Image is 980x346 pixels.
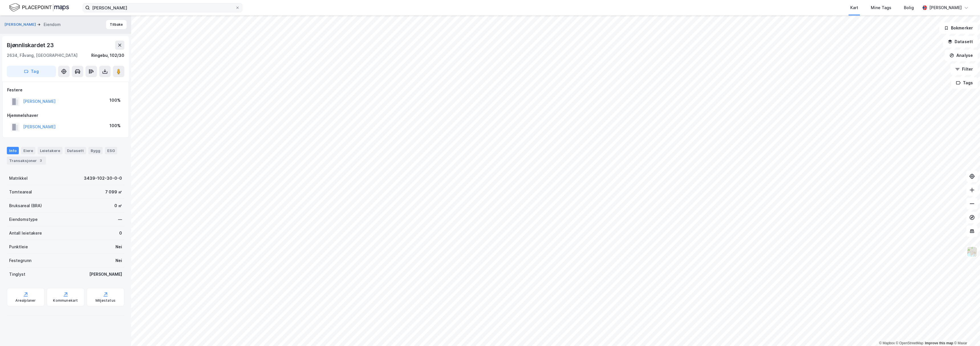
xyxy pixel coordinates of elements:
div: Hjemmelshaver [7,112,124,119]
div: 0 [119,230,122,237]
button: Filter [950,63,978,75]
img: logo.f888ab2527a4732fd821a326f86c7f29.svg [9,3,69,13]
button: Tilbake [106,20,127,29]
div: Kommunekart [53,298,78,303]
button: Bokmerker [939,22,978,34]
div: 2634, Fåvang, [GEOGRAPHIC_DATA] [7,52,78,59]
div: Punktleie [9,243,28,250]
div: Matrikkel [9,175,28,182]
button: [PERSON_NAME] [5,22,37,27]
input: Søk på adresse, matrikkel, gårdeiere, leietakere eller personer [90,3,235,12]
div: Bygg [88,147,103,154]
div: 3439-102-30-0-0 [84,175,122,182]
div: Miljøstatus [96,298,115,303]
button: Datasett [943,36,978,47]
div: Antall leietakere [9,230,42,237]
div: Datasett [65,147,86,154]
div: Nei [115,257,122,264]
div: [PERSON_NAME] [929,4,962,11]
div: 100% [109,122,121,129]
iframe: Chat Widget [951,319,980,346]
div: Festegrunn [9,257,31,264]
div: Tinglyst [9,271,25,278]
div: Bolig [904,4,914,11]
div: ESG [105,147,117,154]
div: Eiendom [44,21,61,28]
div: 3 [38,158,44,163]
button: Analyse [945,50,978,61]
div: — [118,216,122,223]
div: Leietakere [38,147,62,154]
div: [PERSON_NAME] [89,271,122,278]
div: Eiendomstype [9,216,38,223]
div: Bjønnliskardet 23 [7,41,55,50]
div: 7 099 ㎡ [105,189,122,195]
div: Info [7,147,19,154]
div: Festere [7,87,124,93]
div: Transaksjoner [7,157,46,165]
div: Bruksareal (BRA) [9,202,42,209]
button: Tags [951,77,978,89]
img: Z [967,246,977,257]
div: Tomteareal [9,189,32,195]
button: Tag [7,66,56,77]
div: 0 ㎡ [114,202,122,209]
div: Eiere [21,147,35,154]
div: 100% [109,97,121,104]
div: Ringebu, 102/30 [91,52,124,59]
div: Kontrollprogram for chat [951,319,980,346]
div: Nei [115,243,122,250]
div: Arealplaner [15,298,36,303]
a: Improve this map [925,341,953,345]
div: Kart [850,4,858,11]
a: Mapbox [879,341,895,345]
div: Mine Tags [871,4,891,11]
a: OpenStreetMap [896,341,924,345]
